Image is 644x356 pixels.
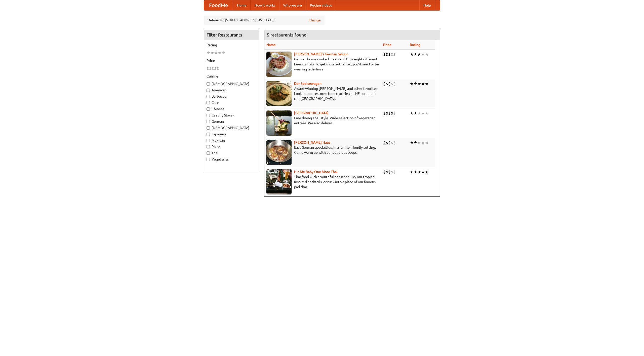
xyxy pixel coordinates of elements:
[214,50,218,56] li: ★
[207,145,210,148] input: Pizza
[204,0,233,10] a: FoodMe
[309,18,321,23] a: Change
[417,110,421,116] li: ★
[207,43,256,48] h5: Rating
[207,157,256,162] label: Vegetarian
[391,81,393,87] li: $
[207,133,210,136] input: Japanese
[393,81,396,87] li: $
[421,110,425,116] li: ★
[419,0,435,10] a: Help
[207,132,256,137] label: Japanese
[417,140,421,145] li: ★
[391,169,393,175] li: $
[207,50,210,56] li: ★
[266,43,276,47] a: Name
[214,66,217,71] li: $
[386,169,388,175] li: $
[294,82,321,86] a: Der Speisewagen
[266,140,292,165] img: kohlhaus.jpg
[383,43,391,47] a: Price
[207,94,256,99] label: Barbecue
[207,58,256,63] h5: Price
[417,52,421,57] li: ★
[207,114,210,117] input: Czech / Slovak
[233,0,251,10] a: Home
[212,66,214,71] li: $
[207,138,256,143] label: Mexican
[266,57,379,72] p: German home-cooked meals and fifty-eight different beers on tap. To get more authentic, you'd nee...
[414,110,417,116] li: ★
[393,110,396,116] li: $
[266,81,292,106] img: speisewagen.jpg
[207,106,256,111] label: Chinese
[209,66,212,71] li: $
[207,139,210,142] input: Mexican
[410,140,414,145] li: ★
[266,86,379,101] p: Award-winning [PERSON_NAME] and other favorites. Look for our restored food truck in the NE corne...
[266,52,292,77] img: esthers.jpg
[388,140,391,145] li: $
[391,52,393,57] li: $
[383,52,386,57] li: $
[425,140,429,145] li: ★
[386,110,388,116] li: $
[391,110,393,116] li: $
[207,125,256,130] label: [DEMOGRAPHIC_DATA]
[204,16,325,25] div: Deliver to: [STREET_ADDRESS][US_STATE]
[414,140,417,145] li: ★
[207,150,256,155] label: Thai
[266,174,379,189] p: Thai food with a youthful bar scene. Try our tropical inspired cocktails, or tuck into a plate of...
[294,52,348,56] a: [PERSON_NAME]'s German Saloon
[207,144,256,149] label: Pizza
[210,50,214,56] li: ★
[266,169,292,194] img: babythai.jpg
[306,0,336,10] a: Recipe videos
[421,140,425,145] li: ★
[388,52,391,57] li: $
[266,110,292,136] img: satay.jpg
[383,169,386,175] li: $
[388,81,391,87] li: $
[279,0,306,10] a: Who we are
[267,32,308,37] ng-pluralize: 5 restaurants found!
[425,52,429,57] li: ★
[207,119,256,124] label: German
[410,110,414,116] li: ★
[207,101,210,104] input: Cafe
[410,81,414,87] li: ★
[410,169,414,175] li: ★
[294,111,329,115] a: [GEOGRAPHIC_DATA]
[393,169,396,175] li: $
[410,43,420,47] a: Rating
[266,115,379,126] p: Fine dining Thai-style. Wide selection of vegetarian entrées. We also deliver.
[388,110,391,116] li: $
[386,81,388,87] li: $
[425,169,429,175] li: ★
[266,145,379,155] p: East German specialties, in a family-friendly setting. Come warm up with our delicious soups.
[207,107,210,111] input: Chinese
[207,120,210,123] input: German
[207,100,256,105] label: Cafe
[425,81,429,87] li: ★
[410,52,414,57] li: ★
[386,52,388,57] li: $
[207,88,256,93] label: American
[207,82,210,86] input: [DEMOGRAPHIC_DATA]
[386,140,388,145] li: $
[207,81,256,86] label: [DEMOGRAPHIC_DATA]
[207,126,210,130] input: [DEMOGRAPHIC_DATA]
[421,52,425,57] li: ★
[207,74,256,79] h5: Cuisine
[218,50,222,56] li: ★
[207,89,210,92] input: American
[383,81,386,87] li: $
[207,95,210,98] input: Barbecue
[383,140,386,145] li: $
[393,140,396,145] li: $
[417,169,421,175] li: ★
[207,158,210,161] input: Vegetarian
[217,66,219,71] li: $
